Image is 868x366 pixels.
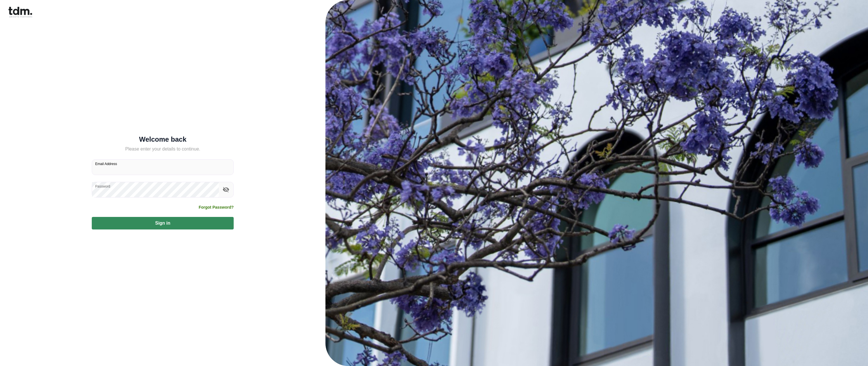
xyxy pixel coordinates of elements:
label: Email Address [95,161,117,166]
button: toggle password visibility [221,185,231,194]
label: Password [95,184,110,189]
h5: Please enter your details to continue. [92,146,234,152]
a: Forgot Password? [199,204,234,210]
h5: Welcome back [92,137,234,142]
button: Sign in [92,217,234,229]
